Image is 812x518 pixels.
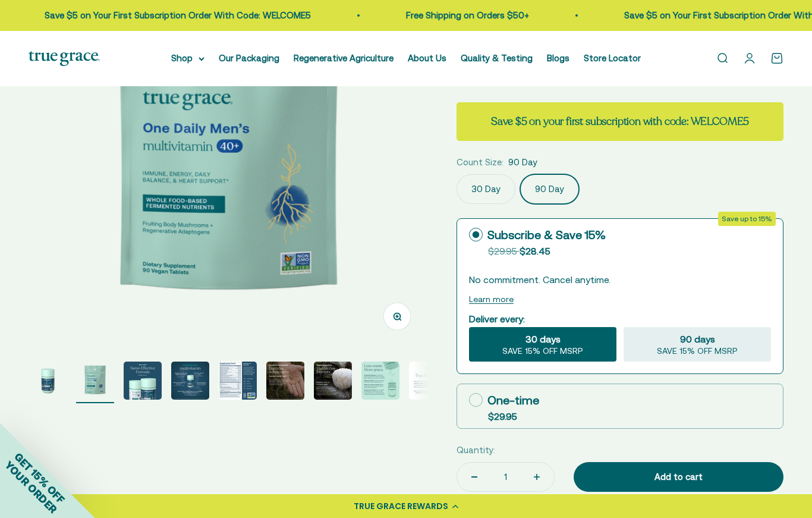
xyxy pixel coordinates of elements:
[491,114,749,128] strong: Save $5 on your first subscription with code: WELCOME5
[2,459,59,516] span: YOUR ORDER
[547,53,569,63] a: Blogs
[29,362,67,400] img: One Daily Men's 40+ Multivitamin
[266,362,304,403] button: Go to item 6
[314,362,352,400] img: One Daily Men's 40+ Multivitamin
[361,362,399,400] img: One Daily Men's 40+ Multivitamin
[461,53,533,63] a: Quality & Testing
[406,10,529,20] a: Free Shipping on Orders $50+
[219,53,279,63] a: Our Packaging
[354,500,448,513] div: TRUE GRACE REWARDS
[219,362,257,403] button: Go to item 5
[520,463,554,491] button: Increase quantity
[171,51,204,65] summary: Shop
[45,8,311,23] p: Save $5 on Your First Subscription Order With Code: WELCOME5
[409,362,447,400] img: One Daily Men's 40+ Multivitamin
[457,443,495,457] label: Quantity:
[76,362,114,400] img: - Vitamin A, Vitamin D3, and Zinc for immune support* - Coenzyme B Vitamins for energy* - Regener...
[457,463,492,491] button: Decrease quantity
[409,362,447,403] button: Go to item 9
[29,362,67,403] button: Go to item 1
[171,362,209,403] button: Go to item 4
[361,362,399,403] button: Go to item 8
[574,462,783,492] button: Add to cart
[124,362,162,403] button: Go to item 3
[266,362,304,400] img: One Daily Men's 40+ Multivitamin
[124,362,162,400] img: One Daily Men's 40+ Multivitamin
[76,362,114,403] button: Go to item 2
[408,53,446,63] a: About Us
[508,155,537,169] span: 90 Day
[12,450,67,506] span: GET 15% OFF
[597,470,760,484] div: Add to cart
[294,53,394,63] a: Regenerative Agriculture
[457,155,503,169] legend: Count Size:
[219,362,257,400] img: One Daily Men's 40+ Multivitamin
[584,53,641,63] a: Store Locator
[171,362,209,400] img: One Daily Men's 40+ Multivitamin
[314,362,352,403] button: Go to item 7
